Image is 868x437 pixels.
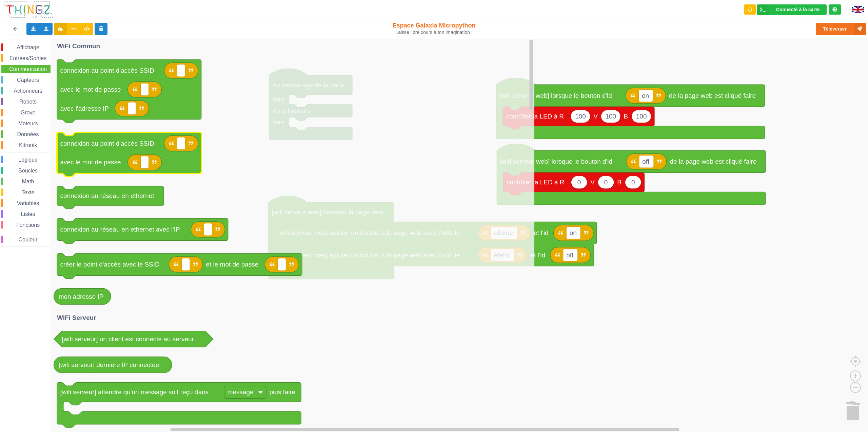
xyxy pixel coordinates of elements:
[20,110,37,115] span: Grove
[357,30,511,35] div: Laisse libre cours à ton imagination !
[816,23,866,35] button: Téléverser
[62,335,194,343] text: [wifi serveur] un client est connecté au serveur
[636,113,647,120] text: 100
[566,251,573,258] text: off
[60,192,154,199] text: connexion au réseau en ethernet
[17,121,39,126] span: Moteurs
[15,222,41,228] span: Fonctions
[852,6,864,13] img: gb.png
[18,99,38,105] span: Robots
[17,157,39,163] span: Logique
[669,92,756,99] text: de la page web est cliqué faire
[534,229,549,236] text: et l'id
[13,88,43,94] span: Actionneurs
[757,4,827,15] div: Ta base fonctionne bien !
[206,261,259,268] text: et le mot de passe
[577,179,581,186] text: 0
[60,226,180,233] text: connexion au réseau en ethernet avec l'IP
[20,189,35,195] span: Texte
[20,211,36,217] span: Listes
[59,293,104,300] text: mon adresse IP
[60,140,154,147] text: connexion au point d'accès SSID
[507,179,565,186] text: contrôler la LED à R
[60,105,109,112] text: avec l'adresse IP
[60,389,209,396] text: [wifi serveur] attendre qu'un message soit reçu dans
[575,113,586,120] text: 100
[642,92,649,99] text: on
[499,92,612,99] text: [wifi serveur web] lorsque le bouton d'id
[642,158,649,165] text: off
[57,42,100,50] text: WiFi Commun
[624,113,628,120] text: B
[8,66,48,72] span: Communication
[605,113,616,120] text: 100
[590,179,595,186] text: V
[506,113,564,120] text: contrôler la LED à R
[631,179,635,186] text: 0
[57,314,96,321] text: WiFi Serveur
[21,179,35,184] span: Math
[570,229,577,236] text: on
[228,389,254,396] text: message
[776,7,820,12] div: Connecté à la carte
[593,113,598,120] text: V
[531,251,546,258] text: et l'id
[670,158,756,165] text: de la page web est cliqué faire
[270,389,296,396] text: puis faire
[16,131,40,137] span: Données
[60,261,159,268] text: créer le point d'accès avec le SSID
[16,44,40,50] span: Affichage
[604,179,608,186] text: 0
[829,4,841,15] div: Tu es connecté au serveur de création de Thingz
[18,142,38,148] span: Kitronik
[16,200,40,206] span: Variables
[357,22,511,35] div: Espace Galaxia Micropython
[60,86,121,93] text: avec le mot de passe
[16,77,40,83] span: Capteurs
[617,179,622,186] text: B
[17,168,39,174] span: Boucles
[500,158,612,165] text: [wifi serveur web] lorsque le bouton d'id
[8,55,47,61] span: Entrées/Sorties
[60,67,154,74] text: connexion au point d'accès SSID
[59,361,159,368] text: [wifi serveur] dernière IP connectée
[18,237,39,242] span: Couleur
[3,1,54,19] img: thingz_logo.png
[60,159,121,166] text: avec le mot de passe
